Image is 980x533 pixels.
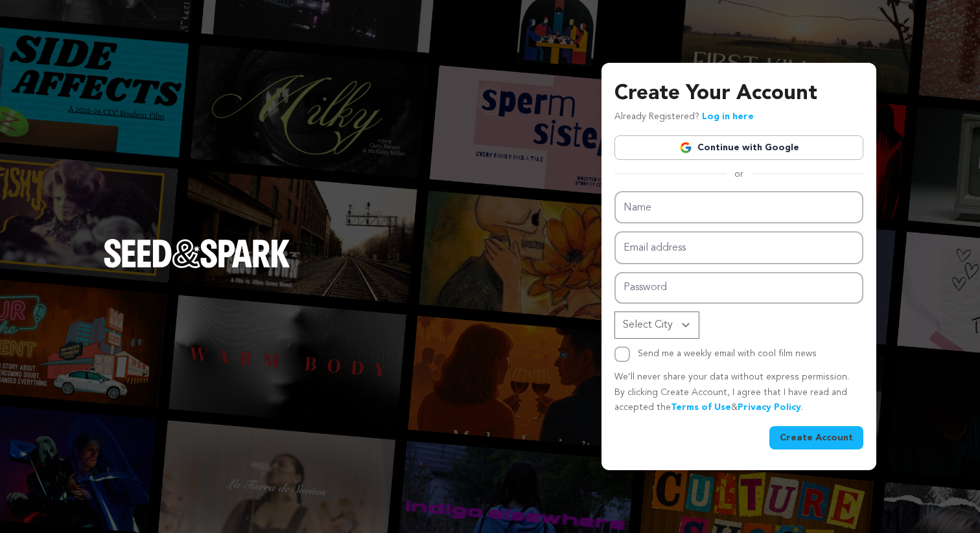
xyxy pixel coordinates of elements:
p: We’ll never share your data without express permission. By clicking Create Account, I agree that ... [614,370,863,416]
button: Create Account [769,426,863,449]
a: Continue with Google [614,135,863,160]
input: Password [614,272,863,304]
a: Log in here [702,112,754,121]
img: Google logo [679,141,692,154]
h3: Create Your Account [614,78,863,109]
input: Email address [614,231,863,264]
p: Already Registered? [614,109,754,125]
a: Privacy Policy [738,403,801,412]
input: Name [614,191,863,224]
a: Terms of Use [671,403,731,412]
img: Seed&Spark Logo [104,239,290,267]
a: Seed&Spark Homepage [104,239,290,293]
label: Send me a weekly email with cool film news [638,349,817,358]
span: or [727,168,751,181]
